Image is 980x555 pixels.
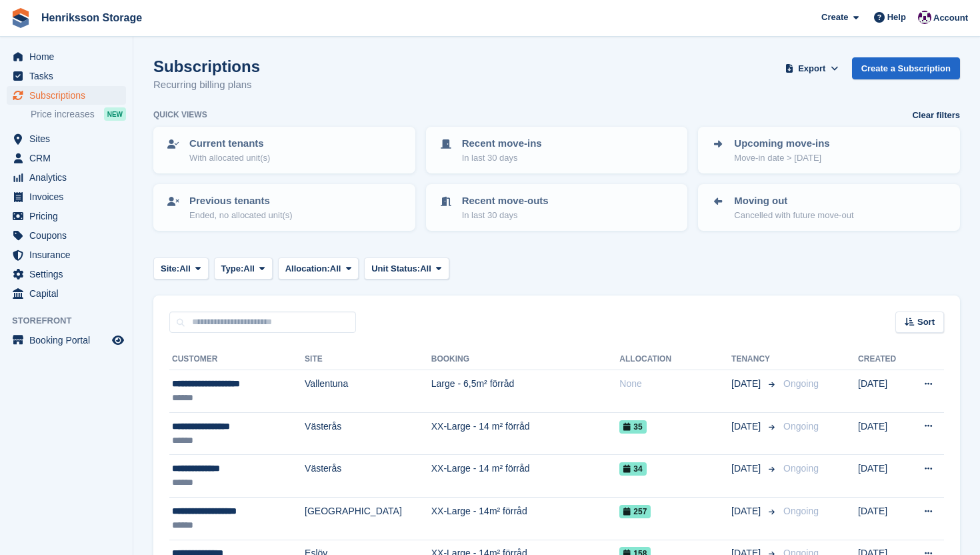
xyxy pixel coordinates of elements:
span: 257 [619,505,651,518]
span: Ongoing [783,378,819,389]
span: Price increases [31,108,95,121]
td: [DATE] [858,412,907,455]
h1: Subscriptions [153,57,260,75]
td: Large - 6,5m² förråd [431,370,620,413]
span: Storefront [12,314,133,328]
p: In last 30 days [462,209,549,222]
span: Coupons [29,226,109,245]
a: menu [7,265,126,284]
p: Moving out [734,193,853,209]
span: All [420,262,431,275]
img: Joel Isaksson [918,11,931,24]
th: Allocation [619,349,731,370]
td: [GEOGRAPHIC_DATA] [305,497,431,540]
th: Created [858,349,907,370]
th: Tenancy [731,349,778,370]
span: Type: [221,262,244,275]
a: menu [7,187,126,206]
a: Moving out Cancelled with future move-out [699,185,959,229]
span: Ongoing [783,463,819,474]
span: Subscriptions [29,86,109,105]
p: Current tenants [189,136,270,151]
a: Recent move-ins In last 30 days [427,128,687,172]
span: Site: [161,262,179,275]
span: All [243,262,255,275]
span: CRM [29,149,109,167]
td: [DATE] [858,455,907,498]
span: [DATE] [731,420,763,434]
span: Settings [29,265,109,284]
p: Ended, no allocated unit(s) [189,209,293,222]
span: Ongoing [783,506,819,516]
img: stora-icon-8386f47178a22dfd0bd8f6a31ec36ba5ce8667c1dd55bd0f319d3a0aa187defe.svg [11,8,31,28]
span: Account [933,11,968,25]
a: menu [7,245,126,264]
span: Booking Portal [29,331,109,350]
a: Price increases NEW [31,107,126,121]
span: Analytics [29,168,109,187]
p: Move-in date > [DATE] [734,151,829,165]
a: Upcoming move-ins Move-in date > [DATE] [699,128,959,172]
td: XX-Large - 14 m² förråd [431,412,620,455]
span: Export [798,62,825,75]
span: Capital [29,284,109,303]
a: Create a Subscription [852,57,960,79]
span: [DATE] [731,377,763,391]
td: XX-Large - 14m² förråd [431,497,620,540]
p: Previous tenants [189,193,293,209]
a: menu [7,168,126,187]
td: Västerås [305,412,431,455]
a: Current tenants With allocated unit(s) [155,128,414,172]
span: Insurance [29,245,109,264]
a: menu [7,284,126,303]
span: [DATE] [731,462,763,476]
button: Unit Status: All [364,257,449,280]
span: All [330,262,341,275]
a: menu [7,226,126,245]
span: Create [821,11,848,24]
span: Sites [29,129,109,148]
a: menu [7,47,126,66]
p: With allocated unit(s) [189,151,270,165]
p: Cancelled with future move-out [734,209,853,222]
th: Site [305,349,431,370]
a: menu [7,331,126,350]
span: Unit Status: [371,262,420,275]
a: menu [7,86,126,105]
button: Export [783,57,841,79]
span: [DATE] [731,504,763,518]
td: [DATE] [858,370,907,413]
span: All [179,262,191,275]
span: 34 [619,462,646,476]
a: Recent move-outs In last 30 days [427,185,687,229]
span: Sort [917,316,935,329]
th: Booking [431,349,620,370]
p: Upcoming move-ins [734,136,829,151]
p: Recent move-ins [462,136,542,151]
h6: Quick views [153,109,207,121]
p: Recent move-outs [462,193,549,209]
a: Preview store [110,332,126,348]
td: [DATE] [858,497,907,540]
p: Recurring billing plans [153,77,260,93]
span: Home [29,47,109,66]
th: Customer [169,349,305,370]
span: Ongoing [783,421,819,432]
span: Pricing [29,207,109,225]
button: Site: All [153,257,209,280]
a: menu [7,207,126,225]
td: Västerås [305,455,431,498]
span: 35 [619,420,646,434]
span: Tasks [29,67,109,85]
div: None [619,377,731,391]
a: menu [7,149,126,167]
button: Allocation: All [278,257,359,280]
a: Previous tenants Ended, no allocated unit(s) [155,185,414,229]
div: NEW [104,107,126,121]
button: Type: All [214,257,273,280]
p: In last 30 days [462,151,542,165]
td: Vallentuna [305,370,431,413]
span: Help [887,11,906,24]
span: Invoices [29,187,109,206]
span: Allocation: [285,262,330,275]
